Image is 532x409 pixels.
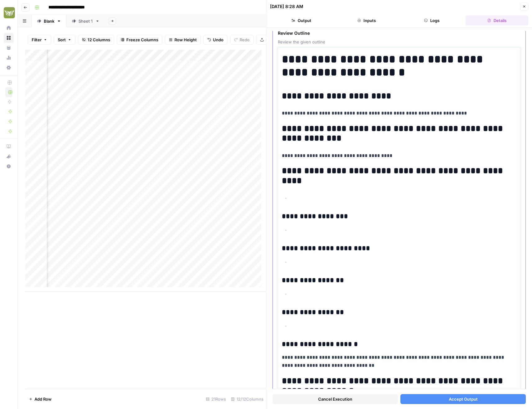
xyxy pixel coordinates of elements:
span: Sort [58,37,66,43]
a: Usage [4,53,14,63]
div: 12/12 Columns [228,394,266,404]
span: Filter [32,37,42,43]
button: Workspace: Evergreen Media [4,5,14,20]
a: AirOps Academy [4,142,14,151]
span: Redo [240,37,250,43]
button: Row Height [165,35,201,45]
a: Home [4,23,14,33]
a: Blank [32,15,66,27]
button: Freeze Columns [117,35,162,45]
div: [DATE] 8:28 AM [270,3,303,10]
span: Undo [213,37,223,43]
span: Add Row [34,396,52,402]
span: Accept Output [449,396,478,402]
div: 21 Rows [203,394,228,404]
div: Sheet 1 [79,18,93,24]
a: Settings [4,63,14,73]
button: Add Row [25,394,55,404]
button: Inputs [335,16,398,25]
button: Output [270,16,333,25]
button: Accept Output [400,394,526,404]
button: Redo [230,35,254,45]
div: What's new? [4,152,13,161]
span: Freeze Columns [126,37,158,43]
button: What's new? [4,151,14,161]
button: Undo [203,35,228,45]
span: Cancel Execution [318,396,352,402]
span: Review the given outline [278,39,521,45]
button: Export CSV [256,35,292,45]
img: Evergreen Media Logo [4,7,15,18]
button: Sort [54,35,75,45]
a: Your Data [4,43,14,53]
button: Cancel Execution [273,394,398,404]
a: Browse [4,33,14,43]
button: Logs [400,16,463,25]
span: Row Height [174,37,197,43]
button: Details [466,16,528,25]
button: Filter [28,35,51,45]
span: 12 Columns [88,37,110,43]
div: Blank [44,18,54,24]
span: Review Outline [278,30,521,36]
button: 12 Columns [78,35,114,45]
button: Help + Support [4,161,14,171]
a: Sheet 1 [66,15,105,27]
